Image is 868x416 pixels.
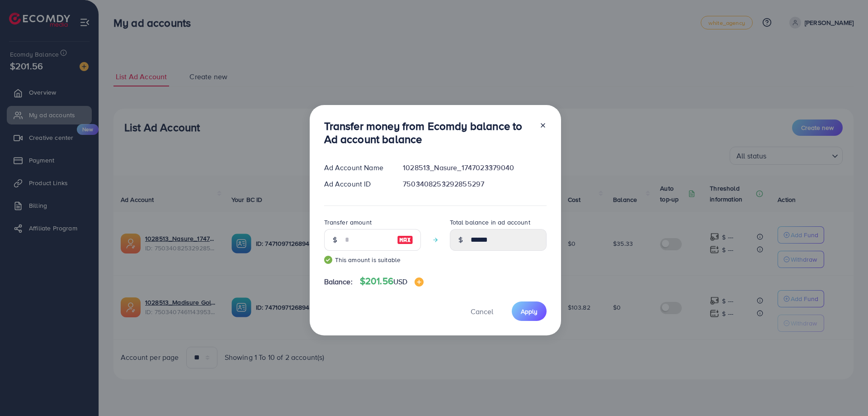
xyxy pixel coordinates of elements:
label: Total balance in ad account [450,218,530,227]
button: Cancel [459,301,505,321]
div: Ad Account Name [317,163,396,173]
span: Cancel [471,306,493,316]
img: guide [324,256,332,264]
label: Transfer amount [324,218,372,227]
div: 7503408253292855297 [396,179,553,189]
div: 1028513_Nasure_1747023379040 [396,163,553,173]
h4: $201.56 [360,276,424,287]
h3: Transfer money from Ecomdy balance to Ad account balance [324,120,532,146]
small: This amount is suitable [324,255,421,264]
div: Ad Account ID [317,179,396,189]
img: image [397,234,413,245]
span: Apply [521,307,538,316]
iframe: Chat [830,375,861,409]
button: Apply [512,301,547,321]
span: USD [393,277,407,287]
span: Balance: [324,277,353,287]
img: image [415,277,424,287]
